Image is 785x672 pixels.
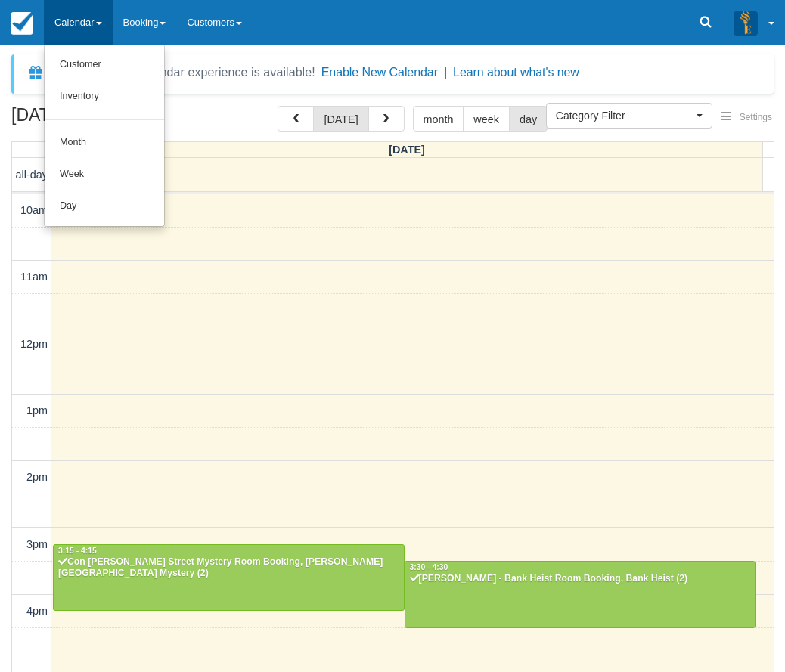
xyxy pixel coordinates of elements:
[45,190,164,222] a: Day
[453,66,579,79] a: Learn about what's new
[45,81,164,113] a: Inventory
[463,106,510,132] button: week
[16,169,48,181] span: all-day
[45,159,164,190] a: Week
[26,471,48,483] span: 2pm
[410,563,448,571] span: 3:30 - 4:30
[53,544,405,611] a: 3:15 - 4:15Con [PERSON_NAME] Street Mystery Room Booking, [PERSON_NAME][GEOGRAPHIC_DATA] Mystery (2)
[509,106,548,132] button: day
[740,112,772,122] span: Settings
[26,538,48,550] span: 3pm
[546,103,712,129] button: Category Filter
[20,338,48,350] span: 12pm
[405,561,756,627] a: 3:30 - 4:30[PERSON_NAME] - Bank Heist Room Booking, Bank Heist (2)
[45,49,164,81] a: Customer
[26,404,48,417] span: 1pm
[313,106,368,132] button: [DATE]
[26,605,48,617] span: 4pm
[734,11,758,35] img: A3
[321,65,438,80] button: Enable New Calendar
[413,106,464,132] button: month
[44,45,165,227] ul: Calendar
[11,106,203,134] h2: [DATE]
[45,127,164,159] a: Month
[389,144,425,156] span: [DATE]
[712,107,781,129] button: Settings
[556,108,693,123] span: Category Filter
[57,556,400,581] div: Con [PERSON_NAME] Street Mystery Room Booking, [PERSON_NAME][GEOGRAPHIC_DATA] Mystery (2)
[20,271,48,283] span: 11am
[58,547,97,555] span: 3:15 - 4:15
[51,63,315,82] div: A new Booking Calendar experience is available!
[409,573,752,585] div: [PERSON_NAME] - Bank Heist Room Booking, Bank Heist (2)
[20,204,48,216] span: 10am
[444,66,447,79] span: |
[11,12,33,35] img: checkfront-main-nav-mini-logo.png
